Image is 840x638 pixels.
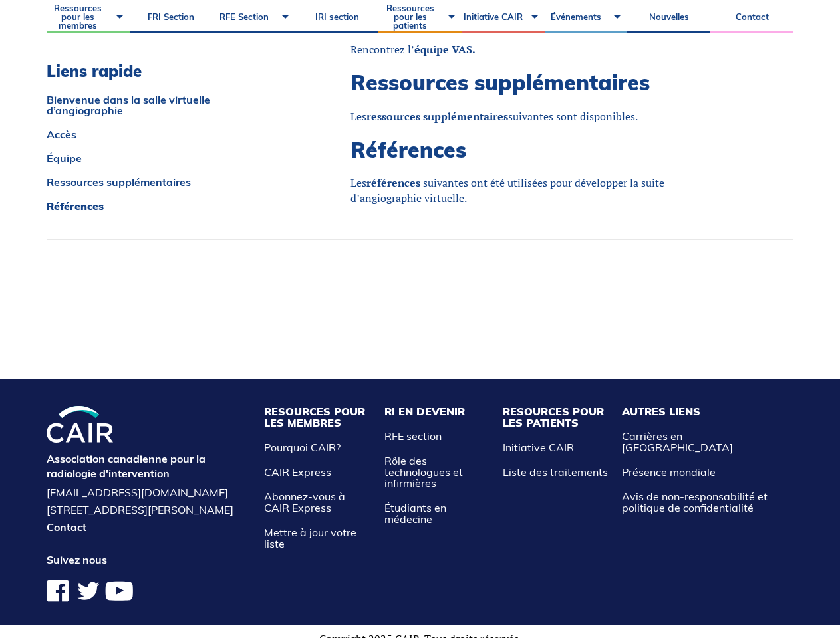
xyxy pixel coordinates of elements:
[47,201,284,211] a: Références
[622,465,716,478] a: Présence mondiale
[366,175,423,190] a: références
[47,177,284,187] a: Ressources supplémentaires
[366,109,508,124] a: ressources supplémentaires
[47,129,284,140] a: Accès
[264,465,331,478] a: CAIR Express
[366,175,420,190] strong: références
[47,522,251,532] a: Contact
[414,42,476,56] a: équipe VAS.
[622,490,768,514] a: Avis de non-responsabilité et politique de confidentialité
[47,451,251,481] h4: Association canadienne pour la radiologie d'intervention
[47,153,284,163] a: Équipe
[622,429,733,454] a: Carrières en [GEOGRAPHIC_DATA]
[503,441,574,454] a: Initiative CAIR
[350,70,694,95] h2: Ressources supplémentaires
[384,501,446,526] a: Étudiants en médecine
[47,406,113,443] img: CIRA
[47,487,251,498] a: [EMAIL_ADDRESS][DOMAIN_NAME]
[350,175,694,205] p: Les suivantes ont été utilisées pour développer la suite d’angiographie virtuelle.
[264,490,345,514] a: Abonnez-vous à CAIR Express
[47,62,284,81] h3: Liens rapide
[264,441,341,454] a: Pourquoi CAIR?
[384,429,442,443] a: RFE section
[47,94,284,116] a: Bienvenue dans la salle virtuelle d’angiographie
[47,504,251,515] address: [STREET_ADDRESS][PERSON_NAME]
[350,109,694,124] p: Les suivantes sont disponibles.
[384,454,463,490] a: Rôle des technologues et infirmières
[264,526,356,550] a: Mettre à jour votre liste
[503,465,608,478] a: Liste des traitements
[47,552,251,567] h4: Suivez nous
[350,42,694,56] p: Rencontrez l’
[350,137,694,162] h2: Références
